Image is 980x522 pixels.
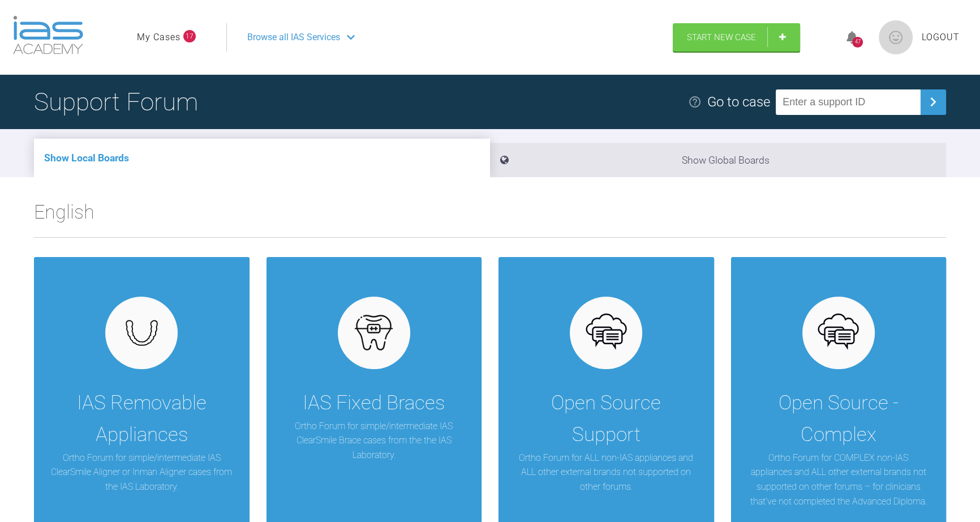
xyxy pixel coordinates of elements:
img: logo-light.3e3ef733.png [13,16,83,54]
p: Ortho Forum for simple/intermediate IAS ClearSmile Brace cases from the the IAS Laboratory. [283,419,465,463]
li: Show Local Boards [34,139,490,177]
div: Open Source - Complex [748,387,930,451]
div: Open Source Support [515,387,697,451]
a: My Cases [137,30,180,45]
img: fixed.9f4e6236.svg [352,311,396,354]
li: Show Global Boards [490,143,946,177]
span: 17 [183,30,196,42]
div: IAS Removable Appliances [51,387,233,451]
img: removables.927eaa4e.svg [120,316,164,349]
div: 47 [852,37,863,48]
p: Ortho Forum for ALL non-IAS appliances and ALL other external brands not supported on other forums. [515,451,697,494]
div: IAS Fixed Braces [303,387,445,419]
h1: Support Forum [34,82,198,122]
p: Ortho Forum for simple/intermediate IAS ClearSmile Aligner or Inman Aligner cases from the IAS La... [51,451,233,494]
img: profile.png [879,20,913,54]
img: chevronRight.28bd32b0.svg [924,93,942,111]
span: Start New Case [687,32,756,42]
h2: English [34,196,946,237]
div: Go to case [707,91,770,113]
img: opensource.6e495855.svg [816,311,860,354]
input: Enter a support ID [776,89,921,115]
img: opensource.6e495855.svg [584,311,628,354]
img: help.e70b9f3d.svg [688,95,702,109]
span: Browse all IAS Services [247,30,340,45]
a: Logout [922,30,960,45]
a: Start New Case [673,23,800,52]
p: Ortho Forum for COMPLEX non-IAS appliances and ALL other external brands not supported on other f... [748,451,930,508]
